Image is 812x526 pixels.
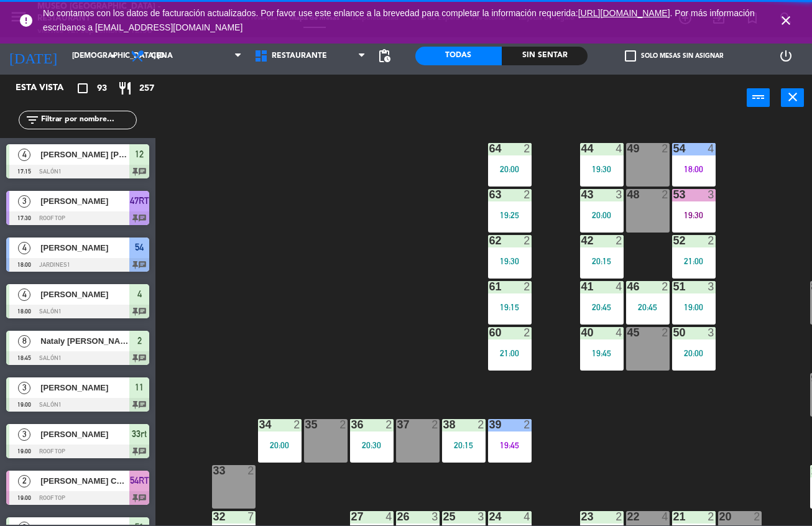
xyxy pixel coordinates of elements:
i: error [19,13,34,28]
a: . Por más información escríbanos a [EMAIL_ADDRESS][DOMAIN_NAME] [43,8,755,32]
span: Nataly [PERSON_NAME] Asian [PERSON_NAME] [40,335,129,348]
div: 20:00 [258,441,302,450]
span: 33rt [132,427,147,441]
span: pending_actions [377,48,392,63]
span: 54 [135,240,144,255]
div: 2 [662,281,669,292]
span: Cena [151,52,173,60]
div: 4 [662,511,669,522]
button: close [781,88,804,107]
span: Restaurante [272,52,327,60]
div: 45 [627,327,628,338]
div: 20:30 [350,441,394,450]
i: power_settings_new [778,48,793,63]
span: 4 [18,149,30,161]
div: 53 [673,189,674,200]
div: 46 [627,281,628,292]
i: close [785,90,800,104]
span: 11 [135,380,144,395]
div: 25 [443,511,444,522]
a: [URL][DOMAIN_NAME] [578,8,670,18]
div: 20:45 [580,303,624,311]
div: 2 [662,189,669,200]
i: crop_square [75,81,90,96]
div: 42 [581,235,582,246]
div: 2 [754,511,761,522]
div: 64 [489,143,490,154]
div: 21:00 [488,349,532,358]
div: 2 [524,281,531,292]
div: 2 [524,189,531,200]
div: 20:00 [672,349,716,358]
span: [PERSON_NAME] CENTURION [PERSON_NAME] [40,474,129,487]
div: 8 [811,281,812,292]
div: 20:15 [442,441,486,450]
div: 2 [478,419,485,430]
div: 2 [385,419,393,430]
span: [PERSON_NAME] [40,195,129,208]
i: close [778,13,793,28]
div: Todas [415,47,502,65]
div: 3 [708,281,715,292]
div: 19:25 [488,211,532,219]
div: 20:00 [488,165,532,173]
div: 2 [662,143,669,154]
i: filter_list [25,113,40,127]
div: 3 [431,511,439,522]
div: 2 [247,465,255,476]
div: 19:30 [488,257,532,265]
span: [PERSON_NAME] [PERSON_NAME] [40,148,129,161]
div: 19:30 [580,165,624,173]
div: 61 [489,281,490,292]
span: 93 [97,81,107,96]
span: [PERSON_NAME] [40,288,129,301]
div: 2 [524,327,531,338]
i: arrow_drop_down [106,48,121,63]
div: 2 [524,419,531,430]
div: 4 [616,143,623,154]
span: 4 [18,288,30,301]
div: 41 [581,281,582,292]
div: 52 [673,235,674,246]
span: 47RT [130,193,149,208]
div: 4 [708,143,715,154]
div: 20:15 [580,257,624,265]
div: 48 [627,189,628,200]
div: 20:00 [580,211,624,219]
div: 43 [581,189,582,200]
span: 12 [135,147,144,162]
div: 33 [213,465,214,476]
div: 9 [811,373,812,384]
span: [PERSON_NAME] [40,428,129,441]
div: 39 [489,419,490,430]
div: 19:30 [672,211,716,219]
div: 40 [581,327,582,338]
div: 2 [293,419,301,430]
div: 63 [489,189,490,200]
div: 2 [524,143,531,154]
span: 3 [18,382,30,394]
div: 2 [616,235,623,246]
div: 3 [478,511,485,522]
div: 32 [213,511,214,522]
div: 19:45 [580,349,624,358]
div: 4 [385,511,393,522]
div: 24 [489,511,490,522]
span: 54RT [130,473,149,488]
span: 2 [137,333,142,348]
div: 2 [708,511,715,522]
div: 19:45 [488,441,532,450]
span: [PERSON_NAME] [40,381,129,394]
span: [PERSON_NAME] [40,241,129,254]
div: 34 [259,419,260,430]
div: 10 [811,465,812,476]
div: 2 [708,235,715,246]
div: 44 [581,143,582,154]
div: 3 [708,327,715,338]
div: 60 [489,327,490,338]
div: Esta vista [6,81,90,96]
